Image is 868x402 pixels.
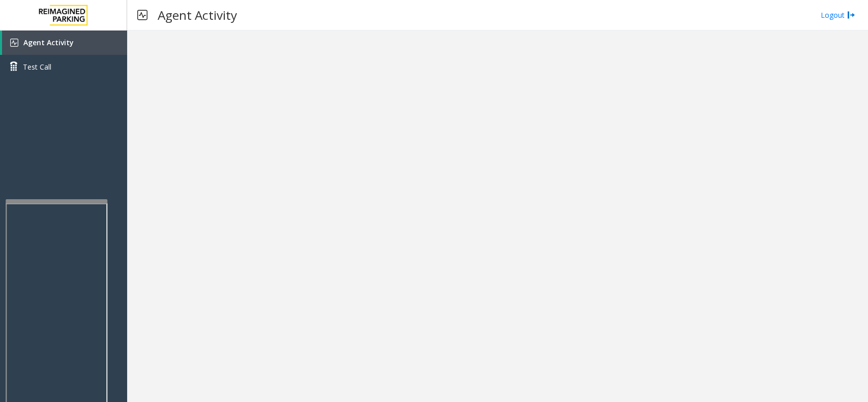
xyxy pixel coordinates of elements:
[821,10,855,20] a: Logout
[2,30,127,55] a: Agent Activity
[23,61,51,72] span: Test Call
[23,38,74,47] span: Agent Activity
[137,3,147,27] img: pageIcon
[10,39,18,47] img: 'icon'
[153,3,242,27] h3: Agent Activity
[847,10,855,20] img: logout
